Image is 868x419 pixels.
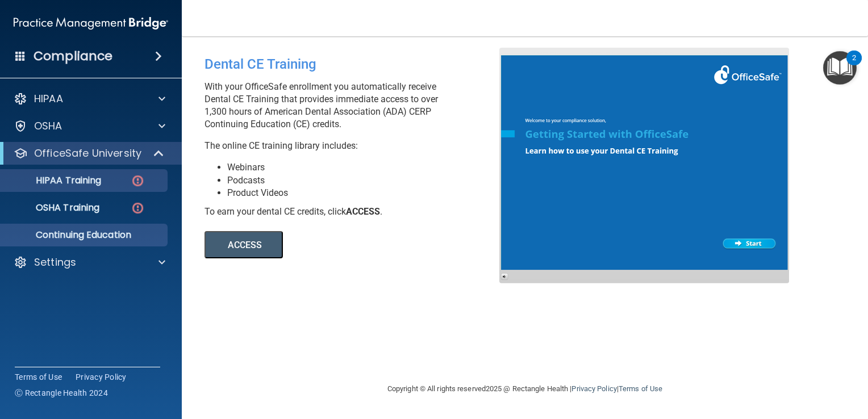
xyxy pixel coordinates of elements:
a: Privacy Policy [571,384,616,393]
span: Ⓒ Rectangle Health 2024 [15,387,108,399]
a: OSHA [14,119,165,133]
a: OfficeSafe University [14,146,165,160]
img: danger-circle.6113f641.png [131,174,145,188]
iframe: Drift Widget Chat Controller [672,340,854,385]
li: Product Videos [227,187,508,199]
b: ACCESS [346,206,380,217]
p: HIPAA [34,92,63,106]
button: Open Resource Center, 2 new notifications [823,51,857,85]
img: danger-circle.6113f641.png [131,201,145,215]
p: Settings [34,255,76,269]
p: The online CE training library includes: [205,140,508,152]
p: HIPAA Training [7,175,101,186]
a: Settings [14,255,165,269]
p: Continuing Education [7,229,162,241]
p: OSHA Training [7,202,99,213]
div: 2 [852,58,856,73]
a: Terms of Use [15,371,62,383]
a: Privacy Policy [76,371,127,383]
a: Terms of Use [619,384,662,393]
div: Copyright © All rights reserved 2025 @ Rectangle Health | | [318,371,732,407]
button: ACCESS [205,231,283,258]
a: ACCESS [205,241,515,250]
p: OfficeSafe University [34,146,141,160]
a: HIPAA [14,92,165,106]
div: To earn your dental CE credits, click . [205,206,508,218]
li: Webinars [227,161,508,174]
li: Podcasts [227,174,508,187]
div: Dental CE Training [205,48,508,81]
h4: Compliance [34,48,112,64]
img: PMB logo [14,12,168,35]
p: OSHA [34,119,62,133]
p: With your OfficeSafe enrollment you automatically receive Dental CE Training that provides immedi... [205,81,508,131]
